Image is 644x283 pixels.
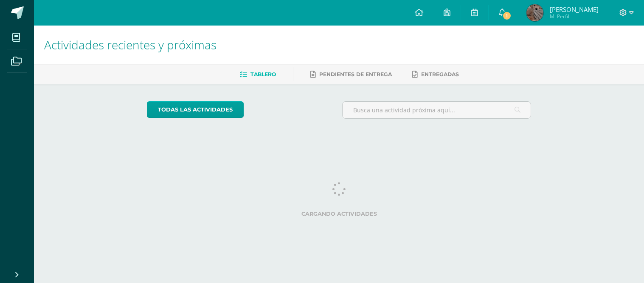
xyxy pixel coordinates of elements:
[550,5,599,14] span: [PERSON_NAME]
[421,71,459,77] span: Entregadas
[343,102,531,118] input: Busca una actividad próxima aquí...
[319,71,392,77] span: Pendientes de entrega
[147,101,244,118] a: todas las Actividades
[310,68,392,81] a: Pendientes de entrega
[412,68,459,81] a: Entregadas
[502,11,512,20] span: 1
[147,211,531,217] label: Cargando actividades
[250,71,276,77] span: Tablero
[240,68,276,81] a: Tablero
[550,13,599,20] span: Mi Perfil
[44,37,217,53] span: Actividades recientes y próximas
[526,4,543,21] img: 31939a3c825507503baf5dccd1318a21.png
